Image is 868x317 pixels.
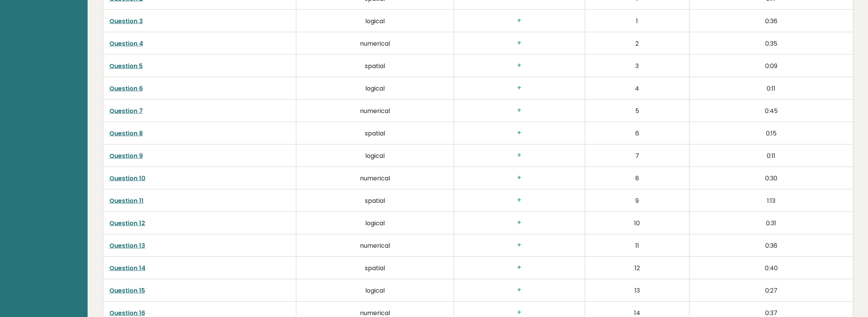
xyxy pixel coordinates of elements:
[460,196,579,204] h3: +
[689,144,853,167] td: 0:11
[689,256,853,279] td: 0:40
[460,219,579,227] h3: +
[296,167,454,189] td: numerical
[689,32,853,54] td: 0:35
[585,10,689,32] td: 1
[585,122,689,144] td: 6
[109,17,143,25] a: Question 3
[689,10,853,32] td: 0:36
[689,212,853,234] td: 0:31
[296,189,454,212] td: spatial
[689,279,853,301] td: 0:27
[296,54,454,77] td: spatial
[460,17,579,25] h3: +
[109,107,143,115] a: Question 7
[109,196,144,205] a: Question 11
[460,264,579,272] h3: +
[460,241,579,249] h3: +
[585,167,689,189] td: 8
[689,77,853,99] td: 0:11
[585,32,689,54] td: 2
[585,99,689,122] td: 5
[689,122,853,144] td: 0:15
[585,144,689,167] td: 7
[460,84,579,92] h3: +
[109,174,145,183] a: Question 10
[585,256,689,279] td: 12
[109,264,145,272] a: Question 14
[109,39,143,48] a: Question 4
[296,99,454,122] td: numerical
[460,286,579,294] h3: +
[585,54,689,77] td: 3
[296,77,454,99] td: logical
[109,129,143,138] a: Question 8
[296,10,454,32] td: logical
[689,54,853,77] td: 0:09
[109,84,143,93] a: Question 6
[689,99,853,122] td: 0:45
[109,286,145,295] a: Question 15
[296,212,454,234] td: logical
[689,167,853,189] td: 0:30
[460,39,579,47] h3: +
[585,189,689,212] td: 9
[585,212,689,234] td: 10
[460,107,579,115] h3: +
[460,151,579,159] h3: +
[109,151,143,160] a: Question 9
[296,122,454,144] td: spatial
[109,241,145,250] a: Question 13
[296,279,454,301] td: logical
[460,62,579,70] h3: +
[460,174,579,182] h3: +
[460,309,579,317] h3: +
[109,219,145,228] a: Question 12
[296,32,454,54] td: numerical
[109,62,143,70] a: Question 5
[585,279,689,301] td: 13
[689,234,853,256] td: 0:36
[585,234,689,256] td: 11
[689,189,853,212] td: 1:13
[460,129,579,137] h3: +
[296,234,454,256] td: numerical
[585,77,689,99] td: 4
[296,256,454,279] td: spatial
[296,144,454,167] td: logical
